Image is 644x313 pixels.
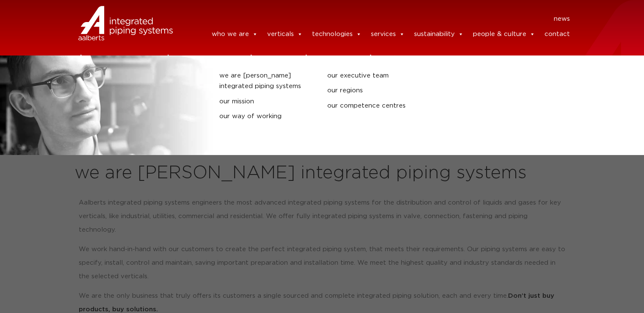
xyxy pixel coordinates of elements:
[473,26,535,43] a: people & culture
[544,26,569,43] a: contact
[75,163,570,183] h2: we are [PERSON_NAME] integrated piping systems
[370,26,404,43] a: services
[327,70,422,81] a: our executive team
[219,96,314,107] a: our mission
[267,26,302,43] a: verticals
[219,70,314,92] a: we are [PERSON_NAME] integrated piping systems
[211,26,257,43] a: who we are
[79,243,566,283] p: We work hand-in-hand with our customers to create the perfect integrated piping system, that meet...
[414,26,463,43] a: sustainability
[79,196,566,237] p: Aalberts integrated piping systems engineers the most advanced integrated piping systems for the ...
[553,12,569,26] a: news
[327,100,422,111] a: our competence centres
[219,111,314,122] a: our way of working
[185,12,570,26] nav: Menu
[312,26,361,43] a: technologies
[327,85,422,96] a: our regions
